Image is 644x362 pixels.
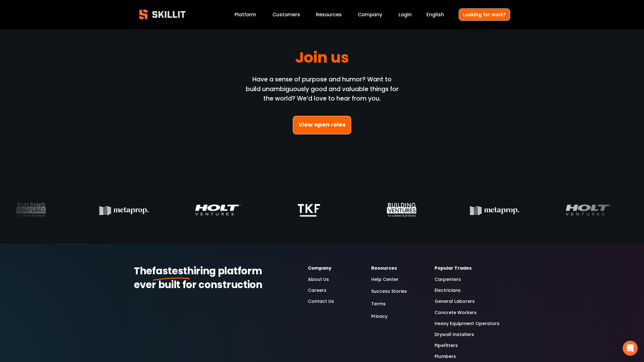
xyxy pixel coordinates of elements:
[295,46,349,72] strong: Join us
[371,300,386,308] a: Terms
[435,331,474,338] a: Drywall Installers
[308,276,329,283] a: About Us
[435,342,458,349] a: Pipefitters
[435,265,472,272] strong: Popular Trades
[435,287,461,294] a: Electricians
[371,265,397,272] strong: Resources
[245,75,399,104] p: Have a sense of purpose and humor? Want to build unambiguously good and valuable things for the w...
[293,116,351,134] a: View open roles
[371,312,388,321] a: Privacy
[399,10,412,19] a: Login
[152,263,187,280] strong: fastest
[435,353,456,360] a: Plumbers
[134,5,191,24] img: Skillit
[435,298,475,305] a: General Laborers
[435,276,461,283] a: Carpenters
[358,10,382,19] a: Company
[308,265,331,272] strong: Company
[435,309,477,316] a: Concrete Workers
[134,263,152,280] strong: The
[316,10,342,19] a: folder dropdown
[623,341,638,356] div: Open Intercom Messenger
[308,298,334,305] a: Contact Us
[134,263,264,294] strong: hiring platform ever built for construction
[426,10,444,19] div: language picker
[371,287,407,296] a: Success Stories
[308,287,326,294] a: Careers
[272,10,300,19] a: Customers
[371,276,399,283] a: Help Center
[235,10,256,19] a: Platform
[459,8,510,21] a: Looking for work?
[316,11,342,18] span: Resources
[426,11,444,18] span: English
[435,320,499,327] a: Heavy Equipment Operators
